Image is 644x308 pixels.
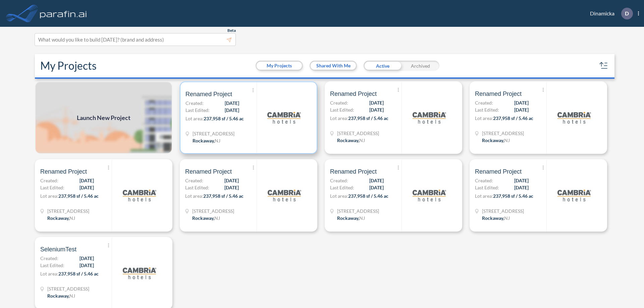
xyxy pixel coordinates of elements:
[40,59,97,72] h2: My Projects
[40,184,64,191] span: Last Edited:
[47,214,75,222] div: Rockaway, NJ
[79,177,94,184] span: [DATE]
[514,106,529,113] span: [DATE]
[40,177,58,184] span: Created:
[482,215,504,221] span: Rockaway ,
[268,179,301,212] img: logo
[337,215,359,221] span: Rockaway ,
[69,215,75,221] span: NJ
[185,168,232,176] span: Renamed Project
[257,62,302,70] button: My Projects
[224,177,239,184] span: [DATE]
[475,177,493,184] span: Created:
[475,99,493,106] span: Created:
[504,137,510,143] span: NJ
[482,207,524,214] span: 321 Mt Hope Ave
[330,99,348,106] span: Created:
[40,271,58,276] span: Lot area:
[369,99,384,106] span: [DATE]
[330,177,348,184] span: Created:
[359,137,365,143] span: NJ
[47,293,69,299] span: Rockaway ,
[330,90,377,98] span: Renamed Project
[482,137,510,144] div: Rockaway, NJ
[79,255,94,262] span: [DATE]
[185,116,204,121] span: Lot area:
[311,62,356,70] button: Shared With Me
[193,130,234,137] span: 321 Mt Hope Ave
[337,137,359,143] span: Rockaway ,
[79,262,94,269] span: [DATE]
[504,215,510,221] span: NJ
[482,214,510,222] div: Rockaway, NJ
[35,81,172,154] img: add
[625,10,629,16] p: D
[227,28,236,33] span: Beta
[369,106,384,113] span: [DATE]
[204,116,244,121] span: 237,958 sf / 5.46 ac
[337,130,379,137] span: 321 Mt Hope Ave
[123,256,156,290] img: logo
[514,184,529,191] span: [DATE]
[225,100,239,107] span: [DATE]
[79,184,94,191] span: [DATE]
[214,215,220,221] span: NJ
[330,193,348,199] span: Lot area:
[369,184,384,191] span: [DATE]
[475,193,493,199] span: Lot area:
[413,101,446,134] img: logo
[482,130,524,137] span: 321 Mt Hope Ave
[35,81,172,154] a: Launch New Project
[185,184,209,191] span: Last Edited:
[58,193,99,199] span: 237,958 sf / 5.46 ac
[369,177,384,184] span: [DATE]
[557,101,591,134] img: logo
[337,207,379,214] span: 321 Mt Hope Ave
[69,293,75,299] span: NJ
[348,193,388,199] span: 237,958 sf / 5.46 ac
[40,262,64,269] span: Last Edited:
[40,168,87,176] span: Renamed Project
[58,271,99,276] span: 237,958 sf / 5.46 ac
[330,106,354,113] span: Last Edited:
[224,184,239,191] span: [DATE]
[203,193,244,199] span: 237,958 sf / 5.46 ac
[47,215,69,221] span: Rockaway ,
[401,61,439,71] div: Archived
[514,99,529,106] span: [DATE]
[364,61,401,71] div: Active
[348,115,388,121] span: 237,958 sf / 5.46 ac
[47,292,75,299] div: Rockaway, NJ
[193,138,215,143] span: Rockaway ,
[185,107,210,114] span: Last Edited:
[39,7,88,20] img: logo
[598,60,609,71] button: sort
[225,107,239,114] span: [DATE]
[557,179,591,212] img: logo
[267,101,301,134] img: logo
[47,285,89,292] span: 321 Mt Hope Ave
[192,215,214,221] span: Rockaway ,
[475,90,522,98] span: Renamed Project
[330,184,354,191] span: Last Edited:
[475,184,499,191] span: Last Edited:
[185,193,203,199] span: Lot area:
[185,100,204,107] span: Created:
[185,90,232,98] span: Renamed Project
[40,255,58,262] span: Created:
[337,214,365,222] div: Rockaway, NJ
[215,138,220,143] span: NJ
[185,177,203,184] span: Created:
[40,193,58,199] span: Lot area:
[514,177,529,184] span: [DATE]
[475,168,522,176] span: Renamed Project
[493,193,533,199] span: 237,958 sf / 5.46 ac
[475,106,499,113] span: Last Edited:
[40,245,76,253] span: SeleniumTest
[193,137,220,144] div: Rockaway, NJ
[330,168,377,176] span: Renamed Project
[77,113,130,122] span: Launch New Project
[330,115,348,121] span: Lot area:
[123,179,156,212] img: logo
[192,207,234,214] span: 321 Mt Hope Ave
